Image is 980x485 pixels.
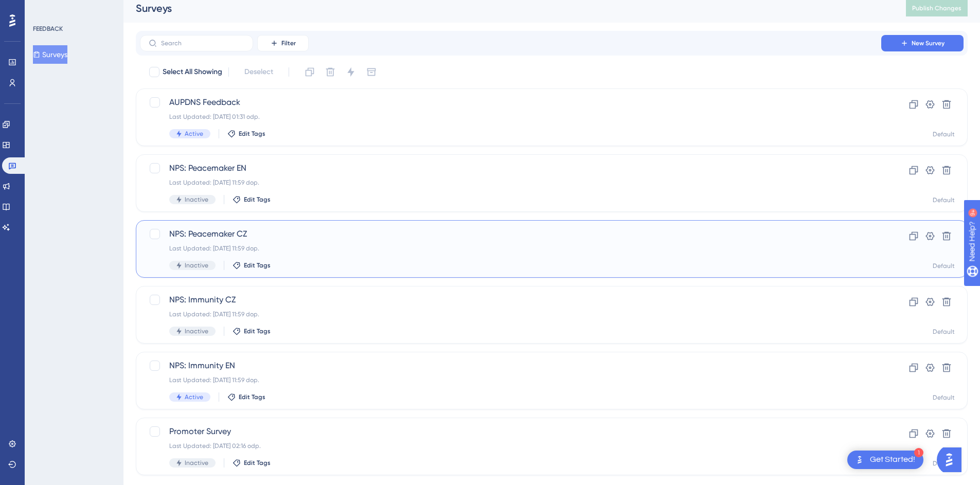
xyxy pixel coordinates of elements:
div: 9+ [70,5,76,13]
span: Filter [281,39,296,47]
div: Last Updated: [DATE] 02:16 odp. [169,442,852,450]
button: Edit Tags [233,195,271,204]
button: New Survey [881,35,964,51]
div: FEEDBACK [33,25,63,33]
div: Last Updated: [DATE] 11:59 dop. [169,376,852,384]
div: Last Updated: [DATE] 11:59 dop. [169,244,852,253]
span: NPS: Immunity CZ [169,294,852,306]
div: Last Updated: [DATE] 11:59 dop. [169,178,852,187]
span: Need Help? [24,3,64,15]
button: Filter [257,35,309,51]
input: Search [161,40,244,47]
button: Edit Tags [227,393,265,401]
span: Inactive [185,195,208,204]
button: Edit Tags [233,459,271,467]
span: Inactive [185,261,208,270]
span: Edit Tags [239,130,265,138]
span: Inactive [185,327,208,335]
div: Default [933,328,955,336]
button: Surveys [33,45,67,64]
div: Last Updated: [DATE] 01:31 odp. [169,113,852,121]
div: Default [933,262,955,270]
span: Inactive [185,459,208,467]
div: Default [933,393,955,402]
span: NPS: Immunity EN [169,360,852,372]
span: Active [185,393,203,401]
span: AUPDNS Feedback [169,96,852,109]
span: Promoter Survey [169,425,852,438]
button: Edit Tags [233,327,271,335]
div: Default [933,130,955,138]
button: Edit Tags [233,261,271,270]
div: Open Get Started! checklist, remaining modules: 1 [847,451,923,469]
span: Edit Tags [244,195,271,204]
iframe: UserGuiding AI Assistant Launcher [937,444,968,475]
span: Edit Tags [244,459,271,467]
span: NPS: Peacemaker EN [169,162,852,174]
span: NPS: Peacemaker CZ [169,228,852,240]
span: Publish Changes [912,4,961,12]
div: Surveys [136,1,880,15]
span: Edit Tags [239,393,265,401]
span: Edit Tags [244,327,271,335]
button: Deselect [235,63,282,81]
span: New Survey [912,39,945,47]
div: Default [933,196,955,204]
div: 1 [914,448,923,457]
span: Deselect [244,66,273,78]
img: launcher-image-alternative-text [853,454,866,466]
div: Get Started! [870,454,915,465]
span: Edit Tags [244,261,271,270]
button: Edit Tags [227,130,265,138]
div: Default [933,459,955,468]
div: Last Updated: [DATE] 11:59 dop. [169,310,852,318]
span: Active [185,130,203,138]
span: Select All Showing [163,66,222,78]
